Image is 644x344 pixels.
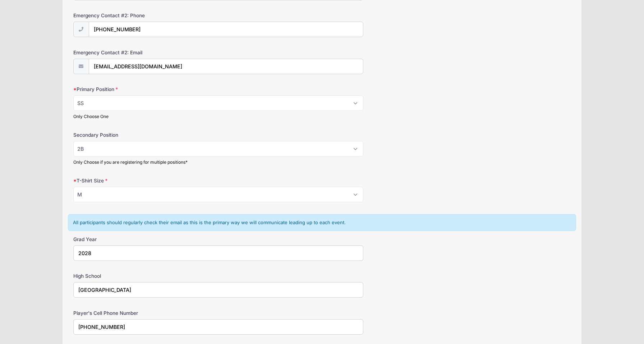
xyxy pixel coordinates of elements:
[73,86,239,93] label: Primary Position
[68,214,576,231] div: All participants should regularly check their email as this is the primary way we will communicat...
[73,236,239,243] label: Grad Year
[73,113,364,120] div: Only Choose One
[73,12,239,19] label: Emergency Contact #2: Phone
[73,49,239,56] label: Emergency Contact #2: Email
[73,159,364,166] div: Only Choose if you are registering for multiple positions*
[89,22,364,37] input: (xxx) xxx-xxxx
[73,309,239,317] label: Player's Cell Phone Number
[73,131,239,139] label: Secondary Position
[73,177,239,184] label: T-Shirt Size
[73,272,239,280] label: High School
[89,59,364,74] input: email@email.com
